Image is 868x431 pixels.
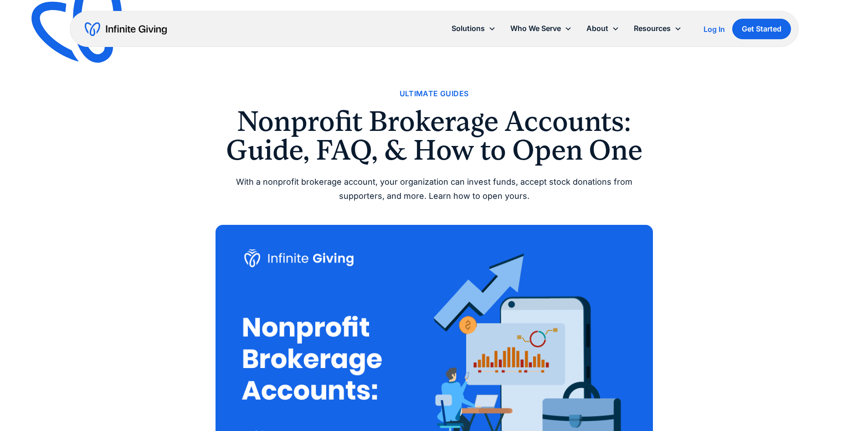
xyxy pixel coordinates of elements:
a: Ultimate Guides [400,88,469,100]
div: Who We Serve [510,22,561,35]
div: About [579,19,627,38]
div: With a nonprofit brokerage account, your organization can invest funds, accept stock donations fr... [216,175,653,203]
a: Get Started [732,19,791,39]
a: Log In [704,24,725,35]
div: Resources [634,22,671,35]
a: home [85,22,167,36]
div: Solutions [452,22,485,35]
div: Log In [704,26,725,33]
div: About [586,22,608,35]
div: Solutions [444,19,503,38]
div: Who We Serve [503,19,579,38]
h1: Nonprofit Brokerage Accounts: Guide, FAQ, & How to Open One [216,107,653,164]
div: Resources [627,19,689,38]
